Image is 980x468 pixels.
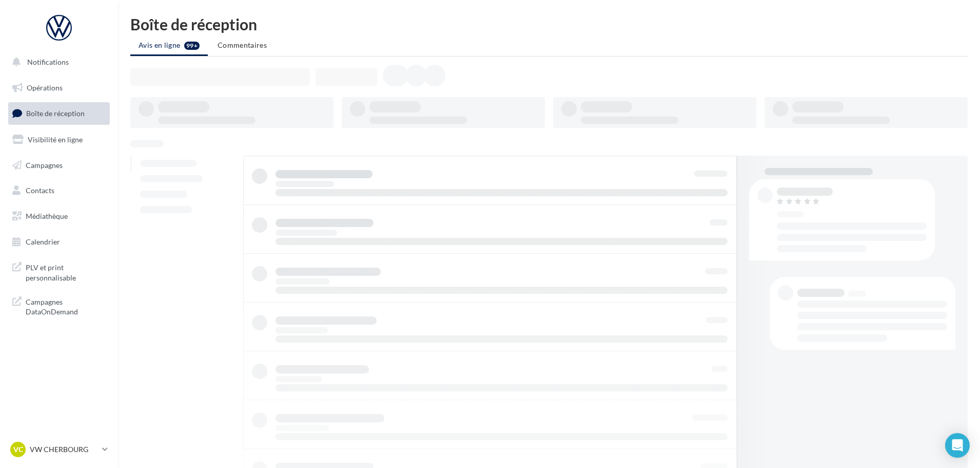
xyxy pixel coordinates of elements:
[6,129,112,151] a: Visibilité en ligne
[27,58,69,66] span: Notifications
[945,433,970,458] div: Open Intercom Messenger
[27,83,63,92] span: Opérations
[26,295,106,317] span: Campagnes DataOnDemand
[28,135,83,144] span: Visibilité en ligne
[130,16,968,32] div: Boîte de réception
[6,231,112,253] a: Calendrier
[26,237,60,246] span: Calendrier
[6,256,112,287] a: PLV et print personnalisable
[26,160,63,169] span: Campagnes
[6,205,112,227] a: Médiathèque
[6,180,112,201] a: Contacts
[6,77,112,99] a: Opérations
[6,291,112,321] a: Campagnes DataOnDemand
[218,41,267,49] span: Commentaires
[26,212,68,220] span: Médiathèque
[26,109,85,118] span: Boîte de réception
[26,186,54,195] span: Contacts
[30,444,98,455] p: VW CHERBOURG
[6,51,108,73] button: Notifications
[26,260,106,283] span: PLV et print personnalisable
[6,155,112,176] a: Campagnes
[8,440,110,459] a: VC VW CHERBOURG
[6,102,112,124] a: Boîte de réception
[13,444,23,455] span: VC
